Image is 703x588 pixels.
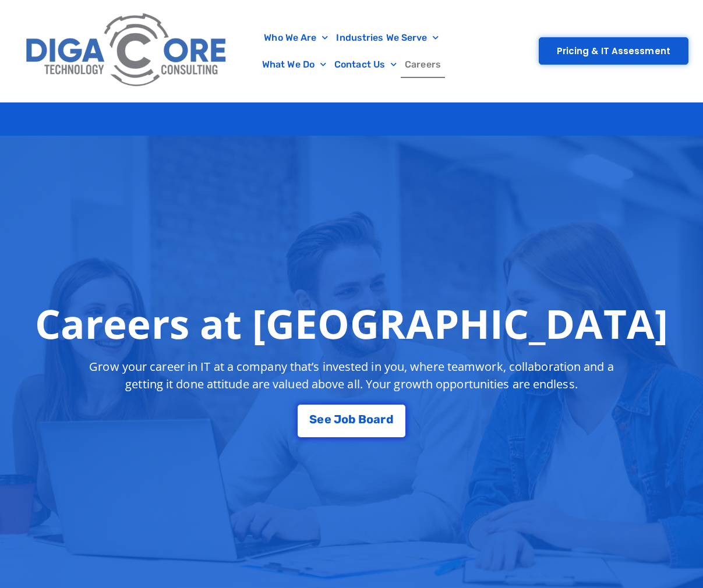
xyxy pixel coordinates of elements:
span: Pricing & IT Assessment [557,47,670,55]
a: Pricing & IT Assessment [539,37,688,65]
a: Contact Us [330,51,401,78]
span: o [341,413,348,425]
nav: Menu [239,24,464,78]
span: J [334,413,341,425]
span: d [386,413,394,425]
span: o [366,413,373,425]
span: B [358,413,366,425]
a: Careers [401,51,445,78]
span: e [317,413,324,425]
span: e [324,413,331,425]
img: Digacore Logo [20,6,234,96]
a: Industries We Serve [332,24,443,51]
span: b [348,413,356,425]
span: r [380,413,386,425]
a: Who We Are [260,24,332,51]
h1: Careers at [GEOGRAPHIC_DATA] [35,300,668,346]
span: a [373,413,380,425]
span: S [309,413,317,425]
a: What We Do [258,51,330,78]
a: See Job Board [298,405,405,437]
p: Grow your career in IT at a company that’s invested in you, where teamwork, collaboration and a g... [75,358,628,393]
